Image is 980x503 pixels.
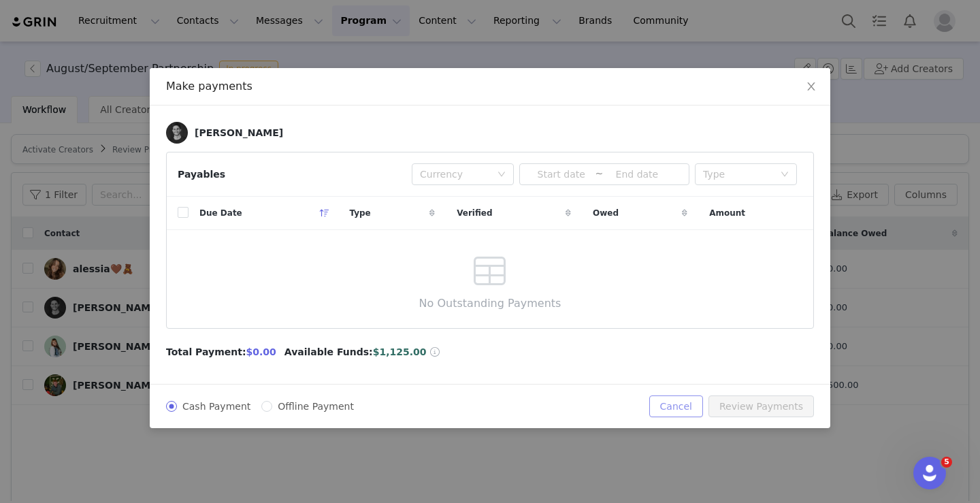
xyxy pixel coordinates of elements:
[195,127,283,138] div: [PERSON_NAME]
[593,207,619,219] span: Owed
[166,79,814,94] div: Make payments
[497,170,506,180] i: icon: down
[199,207,242,219] span: Due Date
[177,401,256,412] span: Cash Payment
[166,152,814,329] article: Payables
[603,167,670,182] input: End date
[708,395,814,417] button: Review Payments
[419,295,561,312] span: No Outstanding Payments
[806,81,817,92] i: icon: close
[792,68,830,106] button: Close
[166,345,246,359] span: Total Payment:
[166,122,283,144] a: [PERSON_NAME]
[649,395,703,417] button: Cancel
[703,167,774,181] div: Type
[166,122,188,144] img: 935c987c-cdab-4870-9d70-849fc7e2535f.jpg
[913,457,946,489] iframe: Intercom live chat
[373,346,427,357] span: $1,125.00
[178,167,225,182] div: Payables
[246,346,276,357] span: $0.00
[349,207,370,219] span: Type
[709,207,745,219] span: Amount
[272,401,359,412] span: Offline Payment
[420,167,491,181] div: Currency
[781,170,789,180] i: icon: down
[527,167,595,182] input: Start date
[284,345,373,359] span: Available Funds:
[457,207,492,219] span: Verified
[941,457,952,468] span: 5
